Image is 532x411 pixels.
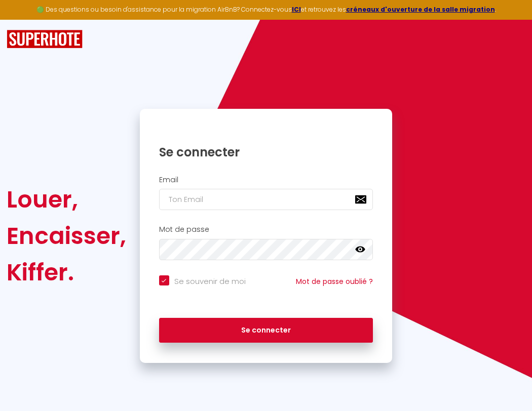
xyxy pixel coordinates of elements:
[159,144,373,160] h1: Se connecter
[292,5,301,14] a: ICI
[159,176,373,184] h2: Email
[159,318,373,343] button: Se connecter
[346,5,495,14] a: créneaux d'ouverture de la salle migration
[7,254,126,291] div: Kiffer.
[7,181,126,218] div: Louer,
[159,189,373,210] input: Ton Email
[159,225,373,234] h2: Mot de passe
[7,218,126,254] div: Encaisser,
[7,30,83,49] img: SuperHote logo
[296,276,373,286] a: Mot de passe oublié ?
